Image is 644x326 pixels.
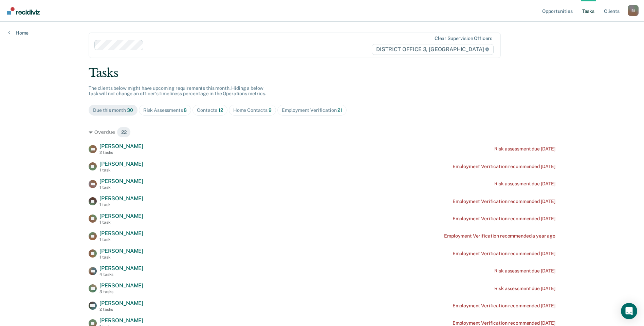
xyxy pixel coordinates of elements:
[99,178,143,184] span: [PERSON_NAME]
[453,216,555,222] div: Employment Verification recommended [DATE]
[8,30,29,36] a: Home
[435,36,492,41] div: Clear supervision officers
[99,168,143,172] div: 1 task
[372,44,494,55] span: DISTRICT OFFICE 3, [GEOGRAPHIC_DATA]
[197,107,223,113] div: Contacts
[99,143,143,149] span: [PERSON_NAME]
[184,107,187,113] span: 8
[99,220,143,225] div: 1 task
[99,272,143,277] div: 4 tasks
[218,107,223,113] span: 12
[453,251,555,257] div: Employment Verification recommended [DATE]
[99,255,143,260] div: 1 task
[7,7,40,15] img: Recidiviz
[127,107,133,113] span: 30
[99,195,143,202] span: [PERSON_NAME]
[99,282,143,289] span: [PERSON_NAME]
[628,5,639,16] div: B I
[269,107,272,113] span: 9
[233,107,272,113] div: Home Contacts
[99,150,143,155] div: 2 tasks
[89,85,266,97] span: The clients below might have upcoming requirements this month. Hiding a below task will not chang...
[621,303,637,319] div: Open Intercom Messenger
[453,303,555,309] div: Employment Verification recommended [DATE]
[99,237,143,242] div: 1 task
[99,202,143,207] div: 1 task
[143,107,187,113] div: Risk Assessments
[99,300,143,306] span: [PERSON_NAME]
[337,107,342,113] span: 21
[453,199,555,204] div: Employment Verification recommended [DATE]
[117,127,131,138] span: 22
[99,230,143,237] span: [PERSON_NAME]
[453,164,555,169] div: Employment Verification recommended [DATE]
[99,307,143,312] div: 2 tasks
[494,286,555,291] div: Risk assessment due [DATE]
[444,233,555,239] div: Employment Verification recommended a year ago
[89,127,555,138] div: Overdue 22
[494,181,555,187] div: Risk assessment due [DATE]
[99,161,143,167] span: [PERSON_NAME]
[93,107,133,113] div: Due this month
[628,5,639,16] button: Profile dropdown button
[99,185,143,190] div: 1 task
[89,66,555,80] div: Tasks
[99,317,143,324] span: [PERSON_NAME]
[494,146,555,152] div: Risk assessment due [DATE]
[99,248,143,254] span: [PERSON_NAME]
[453,320,555,326] div: Employment Verification recommended [DATE]
[282,107,342,113] div: Employment Verification
[99,213,143,219] span: [PERSON_NAME]
[494,268,555,274] div: Risk assessment due [DATE]
[99,289,143,294] div: 3 tasks
[99,265,143,271] span: [PERSON_NAME]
